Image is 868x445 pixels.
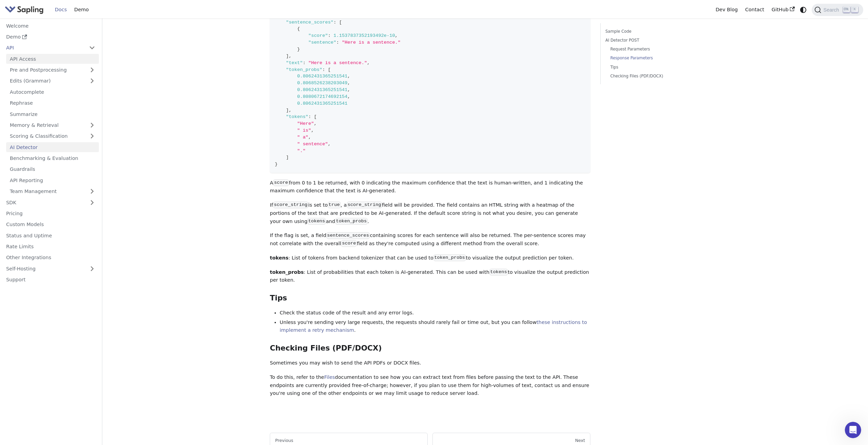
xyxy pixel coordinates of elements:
[286,54,289,59] span: ]
[324,374,335,380] a: Files
[275,162,278,167] span: }
[334,20,336,25] span: :
[297,87,348,92] span: 0.8062431365251541
[821,7,843,13] span: Search
[297,142,328,147] span: " sentence"
[303,60,306,65] span: :
[270,179,590,195] p: A from 0 to 1 be returned, with 0 indicating the maximum confidence that the text is human-writte...
[5,5,44,15] img: Sapling.ai
[71,4,92,15] a: Demo
[297,47,300,52] span: }
[308,60,367,65] span: "Here is a sentence."
[308,135,311,140] span: ,
[328,142,330,147] span: ,
[286,60,303,65] span: "text"
[6,76,99,86] a: Edits (Grammar)
[6,98,99,108] a: Rephrase
[311,128,314,133] span: ,
[286,114,308,119] span: "tokens"
[2,242,99,252] a: Rate Limits
[395,33,398,38] span: ,
[314,121,317,126] span: ,
[610,73,695,79] a: Checking Files (PDF/DOCX)
[6,109,99,119] a: Summarize
[270,268,590,285] p: : List of probabilities that each token is AI-generated. This can be used with to visualize the o...
[270,232,590,248] p: If the flag is set, a field containing scores for each sentence will also be returned. The per-se...
[308,114,311,119] span: :
[280,318,590,335] li: Unless you're sending very large requests, the requests should rarely fail or time out, but you c...
[334,33,395,38] span: 1.1537837352193492e-10
[297,74,348,79] span: 0.8062431365251541
[712,4,741,15] a: Dev Blog
[270,269,304,275] strong: token_probs
[270,254,590,262] p: : List of tokens from backend tokenizer that can be used to to visualize the output prediction pe...
[270,344,590,353] h3: Checking Files (PDF/DOCX)
[328,67,330,72] span: [
[339,20,342,25] span: [
[328,33,330,38] span: :
[2,253,99,263] a: Other Integrations
[5,5,46,15] a: Sapling.ai
[289,108,292,113] span: ,
[286,67,322,72] span: "token_probs"
[6,54,99,64] a: API Access
[297,101,348,106] span: 0.8062431365251541
[335,218,368,225] code: token_probs
[2,275,99,285] a: Support
[768,4,798,15] a: GitHub
[347,202,382,208] code: score_string
[273,202,308,208] code: score_string
[297,135,308,140] span: " a"
[2,43,85,53] a: API
[741,4,768,15] a: Contact
[308,33,328,38] span: "score"
[328,202,341,208] code: true
[6,142,99,152] a: AI Detector
[275,438,423,443] div: Previous
[6,175,99,185] a: API Reporting
[341,240,357,247] code: score
[489,269,508,276] code: tokens
[297,94,348,99] span: 0.8080672174692154
[610,46,695,53] a: Request Parameters
[851,6,858,13] kbd: K
[326,232,370,239] code: sentence_scores
[2,231,99,240] a: Status and Uptime
[605,37,698,44] a: AI Detector POST
[812,4,863,16] button: Search (Ctrl+K)
[322,67,325,72] span: :
[6,153,99,163] a: Benchmarking & Evaluation
[286,20,333,25] span: "sentence_scores"
[2,32,99,42] a: Demo
[433,254,466,261] code: token_probs
[51,4,71,15] a: Docs
[6,87,99,97] a: Autocomplete
[85,43,99,53] button: Collapse sidebar category 'API'
[348,74,350,79] span: ,
[273,179,289,186] code: score
[289,54,292,59] span: ,
[270,359,590,367] p: Sometimes you may wish to send the API PDFs or DOCX files.
[286,108,289,113] span: ]
[280,309,590,317] li: Check the status code of the result and any error logs.
[286,155,289,160] span: ]
[270,373,590,398] p: To do this, refer to the documentation to see how you can extract text from files before passing ...
[297,121,314,126] span: "Here"
[270,201,590,225] p: If is set to , a field will be provided. The field contains an HTML string with a heatmap of the ...
[6,65,99,75] a: Pre and Postprocessing
[297,26,300,31] span: {
[2,197,85,207] a: SDK
[348,94,350,99] span: ,
[367,60,370,65] span: ,
[610,55,695,61] a: Response Parameters
[308,40,336,45] span: "sentence"
[307,218,326,225] code: tokens
[6,164,99,174] a: Guardrails
[270,294,590,303] h3: Tips
[6,131,99,141] a: Scoring & Classification
[438,438,585,443] div: Next
[6,120,99,130] a: Memory & Retrieval
[348,87,350,92] span: ,
[2,21,99,31] a: Welcome
[336,40,339,45] span: :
